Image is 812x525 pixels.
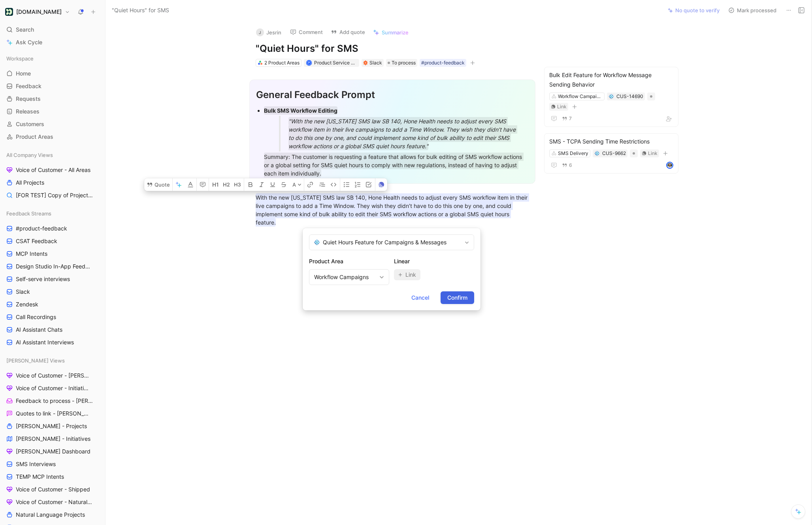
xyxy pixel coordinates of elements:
[405,291,436,304] button: Cancel
[314,240,320,245] img: 💠
[411,293,429,302] span: Cancel
[394,269,420,280] button: Link
[405,270,416,279] span: Link
[309,257,389,266] h2: Product Area
[447,293,467,302] span: Confirm
[314,272,376,282] div: Workflow Campaigns
[394,257,474,266] h2: Linear
[323,238,462,247] span: Quiet Hours Feature for Campaigns & Messages
[441,291,474,304] button: Confirm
